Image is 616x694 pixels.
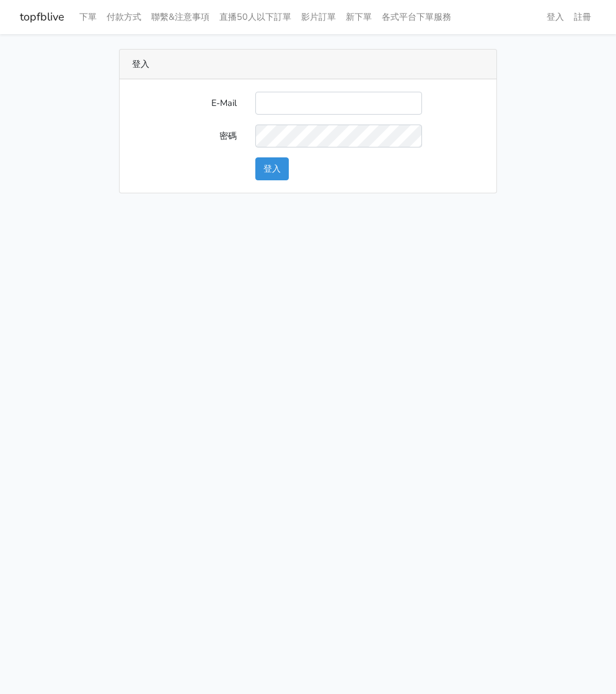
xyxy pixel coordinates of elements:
a: 新下單 [341,5,377,29]
a: 註冊 [569,5,596,29]
a: 直播50人以下訂單 [214,5,296,29]
label: 密碼 [123,125,246,147]
label: E-Mail [123,92,246,115]
a: 登入 [542,5,569,29]
a: 各式平台下單服務 [377,5,456,29]
a: 付款方式 [102,5,146,29]
a: topfblive [20,5,64,29]
a: 下單 [74,5,102,29]
a: 聯繫&注意事項 [146,5,214,29]
div: 登入 [120,50,496,79]
button: 登入 [255,157,289,180]
a: 影片訂單 [296,5,341,29]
